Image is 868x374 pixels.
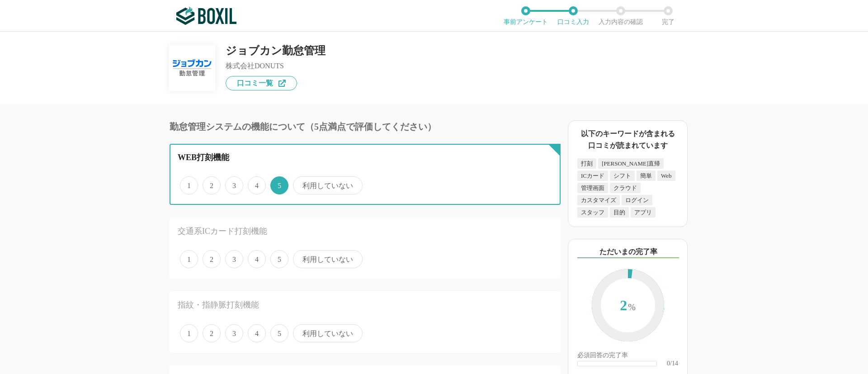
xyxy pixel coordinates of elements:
[293,324,363,342] span: 利用していない
[644,6,692,25] li: 完了
[248,176,266,194] span: 4
[170,122,561,131] div: 勤怠管理システムの機能について（5点満点で評価してください）
[610,207,629,218] div: 目的
[226,45,325,56] div: ジョブカン勤怠管理
[225,250,243,268] span: 3
[180,324,198,342] span: 1
[248,324,266,342] span: 4
[248,250,266,268] span: 4
[293,176,363,194] span: 利用していない
[237,80,273,87] span: 口コミ一覧
[203,176,221,194] span: 2
[180,176,198,194] span: 1
[226,76,297,90] a: 口コミ一覧
[502,6,549,25] li: 事前アンケート
[203,324,221,342] span: 2
[601,278,655,334] span: 2
[631,207,656,218] div: アプリ
[622,195,652,205] div: ログイン
[577,246,679,258] div: ただいまの完了率
[178,152,515,163] div: WEB打刻機能
[549,6,597,25] li: 口コミ入力
[610,170,635,181] div: シフト
[577,158,596,169] div: 打刻
[657,170,675,181] div: Web
[598,158,664,169] div: [PERSON_NAME]直帰
[577,207,608,218] div: スタッフ
[176,7,236,25] img: ボクシルSaaS_ロゴ
[577,195,620,205] div: カスタマイズ
[293,250,363,268] span: 利用していない
[225,324,243,342] span: 3
[577,183,608,193] div: 管理画面
[628,302,636,312] span: %
[270,250,288,268] span: 5
[577,170,608,181] div: ICカード
[667,360,678,367] div: 0/14
[610,183,641,193] div: クラウド
[226,62,325,70] div: 株式会社DONUTS
[637,170,656,181] div: 簡単
[225,176,243,194] span: 3
[178,226,515,237] div: 交通系ICカード打刻機能
[180,250,198,268] span: 1
[577,128,678,151] div: 以下のキーワードが含まれる口コミが読まれています
[203,250,221,268] span: 2
[597,6,644,25] li: 入力内容の確認
[270,324,288,342] span: 5
[270,176,288,194] span: 5
[178,299,515,311] div: 指紋・指静脈打刻機能
[577,352,678,360] div: 必須回答の完了率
